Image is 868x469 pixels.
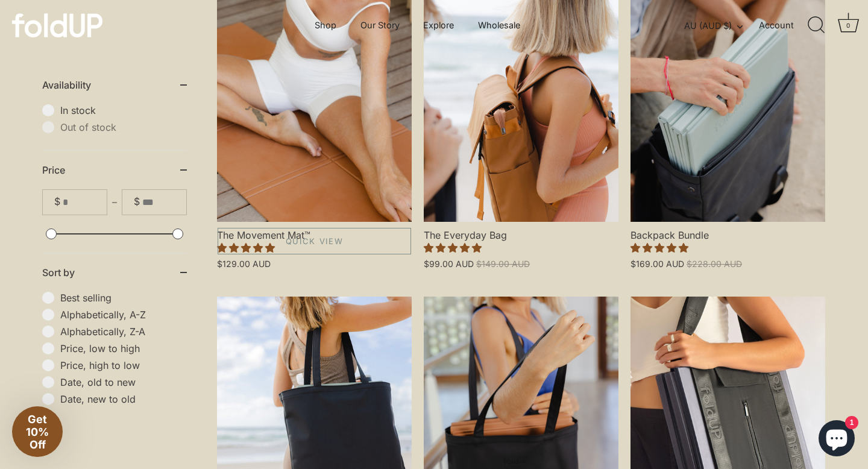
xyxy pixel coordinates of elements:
span: 4.85 stars [217,242,275,254]
a: Wholesale [468,14,531,37]
span: 5.00 stars [631,242,688,254]
span: Date, new to old [60,393,187,405]
div: 0 [842,19,854,31]
span: $149.00 AUD [476,259,530,269]
a: Search [803,12,829,39]
a: Shop [304,14,347,37]
input: From [63,190,107,215]
div: Primary navigation [285,14,550,37]
span: Get 10% Off [26,413,49,451]
button: AU (AUD $) [684,20,756,31]
a: Our Story [350,14,410,37]
span: Alphabetically, A-Z [60,309,187,321]
span: $ [134,196,140,207]
span: The Movement Mat™ [217,222,412,242]
span: Best selling [60,292,187,304]
span: Price, low to high [60,342,187,354]
input: To [142,190,186,215]
a: Backpack Bundle 5.00 stars $169.00 AUD $228.00 AUD [631,222,825,269]
span: $ [54,196,60,207]
span: $228.00 AUD [687,259,742,269]
summary: Availability [42,66,187,104]
span: In stock [60,104,187,116]
span: Out of stock [60,121,187,133]
a: Quick View [218,228,411,254]
span: The Everyday Bag [424,222,618,242]
a: The Movement Mat™ 4.85 stars $129.00 AUD [217,222,412,269]
span: Alphabetically, Z-A [60,326,187,338]
summary: Sort by [42,253,187,292]
span: $169.00 AUD [631,259,684,269]
a: Cart [835,12,861,39]
a: Explore [413,14,465,37]
span: 4.97 stars [424,242,482,254]
span: Price, high to low [60,359,187,371]
a: Account [759,18,806,33]
span: $99.00 AUD [424,259,474,269]
span: Backpack Bundle [631,222,825,242]
a: The Everyday Bag 4.97 stars $99.00 AUD $149.00 AUD [424,222,618,269]
span: $129.00 AUD [217,259,271,269]
div: Get 10% Off [12,406,63,457]
span: Date, old to new [60,376,187,388]
summary: Price [42,151,187,189]
inbox-online-store-chat: Shopify online store chat [815,420,858,459]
